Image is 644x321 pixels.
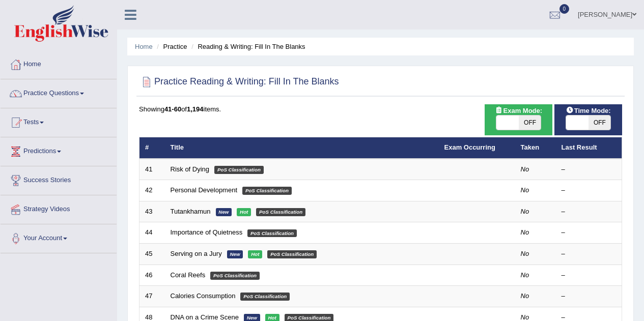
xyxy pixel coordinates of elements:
span: Time Mode: [562,105,615,116]
span: OFF [519,115,541,130]
a: Home [1,50,117,76]
td: 45 [139,244,165,265]
td: 43 [139,201,165,222]
td: 46 [139,265,165,286]
em: New [227,250,243,258]
span: 0 [559,4,570,14]
div: – [562,249,617,259]
a: Risk of Dying [171,165,210,173]
li: Practice [154,42,187,51]
div: – [562,165,617,174]
a: Predictions [1,137,117,163]
a: Success Stories [1,166,117,192]
div: – [562,207,617,217]
a: Tutankhamun [171,208,211,215]
th: # [139,137,165,159]
em: No [521,208,529,215]
em: PoS Classification [240,293,290,301]
em: No [521,228,529,236]
a: Personal Development [171,186,238,194]
em: PoS Classification [267,250,317,258]
em: New [216,208,232,216]
th: Taken [515,137,556,159]
em: No [521,186,529,194]
th: Title [165,137,439,159]
a: Tests [1,108,117,134]
em: PoS Classification [210,272,260,280]
em: PoS Classification [247,229,297,238]
div: – [562,291,617,301]
em: PoS Classification [242,187,292,195]
em: PoS Classification [214,166,264,174]
span: OFF [589,115,611,130]
td: 47 [139,286,165,307]
em: No [521,292,529,300]
em: No [521,271,529,279]
a: Home [135,43,153,50]
div: Show exams occurring in exams [485,104,552,135]
a: Coral Reefs [171,271,206,279]
td: 42 [139,180,165,201]
a: Your Account [1,224,117,250]
h2: Practice Reading & Writing: Fill In The Blanks [139,74,339,90]
a: Serving on a Jury [171,250,222,257]
em: Hot [237,208,251,216]
li: Reading & Writing: Fill In The Blanks [189,42,305,51]
div: Showing of items. [139,104,622,114]
em: Hot [248,250,262,258]
a: Practice Questions [1,79,117,105]
b: 1,194 [187,105,204,113]
div: – [562,228,617,238]
em: No [521,165,529,173]
td: 44 [139,222,165,244]
div: – [562,186,617,195]
th: Last Result [556,137,622,159]
a: DNA on a Crime Scene [171,313,239,321]
a: Calories Consumption [171,292,236,300]
a: Strategy Videos [1,195,117,221]
b: 41-60 [164,105,181,113]
em: No [521,313,529,321]
em: No [521,250,529,257]
em: PoS Classification [256,208,305,216]
div: – [562,271,617,280]
a: Exam Occurring [444,143,495,151]
span: Exam Mode: [491,105,546,116]
a: Importance of Quietness [171,228,243,236]
td: 41 [139,159,165,180]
